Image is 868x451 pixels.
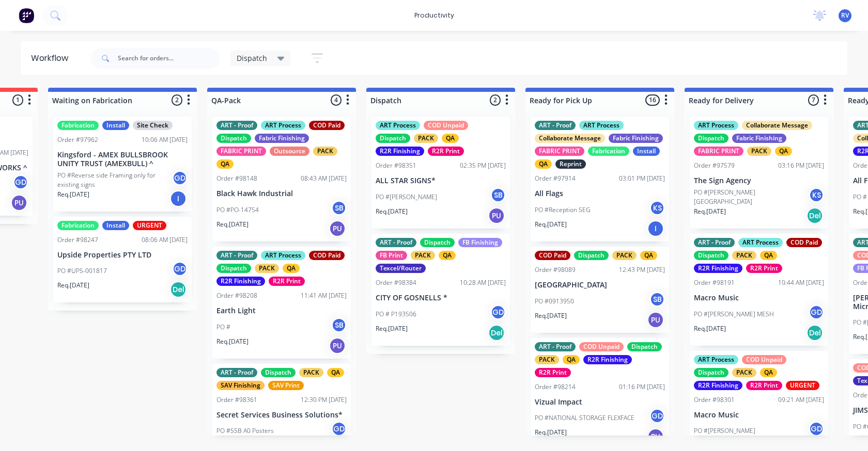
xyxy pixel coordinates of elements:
[588,147,629,156] div: Fabrication
[216,411,347,420] p: Secret Services Business Solutions*
[694,294,824,302] p: Macro Music
[647,220,664,237] div: I
[411,251,435,260] div: PACK
[760,251,777,260] div: QA
[133,221,166,230] div: URGENT
[694,264,742,273] div: R2R Finishing
[376,176,506,185] p: ALL STAR SIGNS*
[216,220,249,229] p: Req. [DATE]
[694,161,735,170] div: Order #97579
[255,264,279,273] div: PACK
[331,317,347,333] div: SB
[57,221,99,230] div: Fabrication
[690,234,828,346] div: ART - ProofART ProcessCOD PaidDispatchPACKQAR2R FinishingR2R PrintOrder #9819110:44 AM [DATE]Macr...
[694,278,735,287] div: Order #98191
[57,190,89,199] p: Req. [DATE]
[420,238,455,247] div: Dispatch
[268,381,304,390] div: SAV Print
[746,381,782,390] div: R2R Print
[142,235,188,245] div: 08:06 AM [DATE]
[531,247,669,333] div: COD PaidDispatchPACKQAOrder #9808912:43 PM [DATE][GEOGRAPHIC_DATA]PO #0913950SBReq.[DATE]PU
[535,205,591,215] p: PO #Reception SEG
[376,238,416,247] div: ART - Proof
[640,251,657,260] div: QA
[694,324,726,333] p: Req. [DATE]
[331,200,347,216] div: SB
[376,121,420,130] div: ART Process
[376,294,506,302] p: CITY OF GOSNELLS *
[535,382,576,392] div: Order #98214
[619,174,665,183] div: 03:01 PM [DATE]
[775,147,792,156] div: QA
[579,342,624,351] div: COD Unpaid
[619,382,665,392] div: 01:16 PM [DATE]
[535,174,576,183] div: Order #97914
[694,207,726,216] p: Req. [DATE]
[57,251,188,260] p: Upside Properties PTY LTD
[555,159,586,169] div: Reprint
[57,121,99,130] div: Fabrication
[583,355,632,364] div: R2R Finishing
[490,304,506,320] div: GD
[371,117,510,229] div: ART ProcessCOD UnpaidDispatchPACKQAR2R FinishingR2R PrintOrder #9835102:35 PM [DATE]ALL STAR SIGN...
[376,192,437,202] p: PO #[PERSON_NAME]
[535,413,634,423] p: PO #NATIONAL STORAGE FLEXFACE
[57,151,188,168] p: Kingsford - AMEX BULLSBROOK UNITY TRUST (AMEXBULL) ^
[212,117,351,241] div: ART - ProofART ProcessCOD PaidDispatchFabric FinishingFABRIC PRINTOutsourcePACKQAOrder #9814808:4...
[301,395,347,405] div: 12:30 PM [DATE]
[458,238,502,247] div: FB Finishing
[261,121,305,130] div: ART Process
[212,247,351,359] div: ART - ProofART ProcessCOD PaidDispatchPACKQAR2R FinishingR2R PrintOrder #9820811:41 AM [DATE]Eart...
[488,207,505,224] div: PU
[742,121,812,130] div: Collaborate Message
[841,11,849,20] span: RV
[747,147,771,156] div: PACK
[778,395,824,405] div: 09:21 AM [DATE]
[535,342,576,351] div: ART - Proof
[694,368,729,377] div: Dispatch
[216,291,257,300] div: Order #98208
[216,395,257,405] div: Order #98361
[376,147,424,156] div: R2R Finishing
[694,355,738,364] div: ART Process
[299,368,323,377] div: PACK
[170,281,187,298] div: Del
[376,310,416,319] p: PO # P193506
[649,200,665,216] div: KS
[53,217,192,303] div: FabricationInstallURGENTOrder #9824708:06 AM [DATE]Upside Properties PTY LTDPO #UPS-001817GDReq.[...
[535,159,552,169] div: QA
[216,189,347,198] p: Black Hawk Industrial
[142,135,188,144] div: 10:06 AM [DATE]
[428,147,464,156] div: R2R Print
[216,323,230,332] p: PO #
[694,310,774,319] p: PO #[PERSON_NAME] MESH
[694,395,735,405] div: Order #98301
[216,277,265,286] div: R2R Finishing
[535,355,559,364] div: PACK
[133,121,173,130] div: Site Check
[732,251,756,260] div: PACK
[329,220,346,237] div: PU
[376,251,407,260] div: FB Print
[57,171,172,189] p: PO #Reverse side Framing only for existing signs
[786,381,819,390] div: URGENT
[647,312,664,328] div: PU
[535,220,567,229] p: Req. [DATE]
[424,121,468,130] div: COD Unpaid
[102,221,129,230] div: Install
[809,187,824,203] div: KS
[535,297,574,306] p: PO #0913950
[647,428,664,445] div: PU
[216,174,257,183] div: Order #98148
[609,134,663,143] div: Fabric Finishing
[216,121,257,130] div: ART - Proof
[31,52,73,65] div: Workflow
[694,176,824,185] p: The Sign Agency
[216,381,265,390] div: SAV Finishing
[11,195,27,211] div: PU
[746,264,782,273] div: R2R Print
[460,161,506,170] div: 02:35 PM [DATE]
[172,170,188,186] div: GD
[439,251,456,260] div: QA
[216,264,251,273] div: Dispatch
